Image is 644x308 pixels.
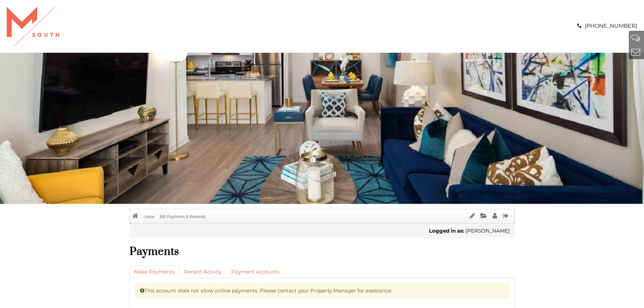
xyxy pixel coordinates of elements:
a: Sign Documents [467,209,477,223]
a: Contact [631,46,640,57]
img: A graphic with a red M and the word SOUTH. [7,7,59,46]
i: Profile [493,213,497,219]
i: Sign Documents [470,213,475,219]
a: Documents [478,209,490,223]
a: Bilt Payments & Rewards [158,209,208,223]
i: Sign Out [503,213,509,219]
i: Home [132,213,138,219]
a: [PHONE_NUMBER] [585,23,637,29]
a: Recent Activity [180,265,226,278]
b: Logged in as: [429,228,464,234]
a: Lease [141,209,157,223]
h1: Payments [129,245,515,259]
a: Home [130,209,141,223]
a: Payment Accounts [227,265,284,278]
a: Profile [490,209,500,223]
i: Documents [480,213,487,219]
div: This account does not allow online payments. Please contact your Property Manager for assistance. [135,283,509,298]
a: Make Payments [129,265,179,278]
span: [PERSON_NAME] [466,228,510,234]
a: Help And Support [631,32,640,43]
a: Sign Out [500,209,511,223]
